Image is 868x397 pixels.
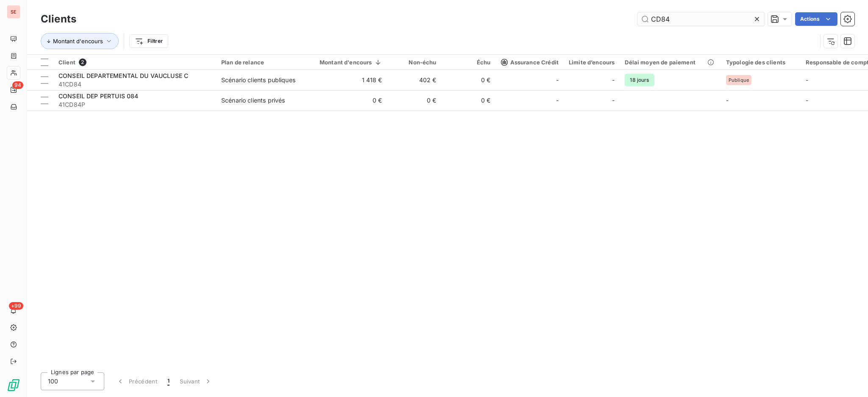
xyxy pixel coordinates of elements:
span: 1 [167,377,170,386]
td: 402 € [387,70,442,90]
div: Scénario clients privés [221,96,285,105]
div: Scénario clients publiques [221,76,295,84]
span: 41CD84 [58,80,211,89]
span: CONSEIL DEP PERTUIS 084 [58,92,138,100]
span: 2 [79,58,86,66]
span: Montant d'encours [53,38,103,44]
span: - [556,76,559,84]
button: Filtrer [129,34,168,48]
span: 18 jours [625,74,654,86]
div: Délai moyen de paiement [625,59,715,66]
span: +99 [9,302,23,310]
button: Actions [795,12,837,26]
span: Assurance Crédit [501,59,559,66]
button: Montant d'encours [41,33,119,49]
span: 94 [12,81,23,89]
span: Client [58,59,75,66]
span: - [612,96,615,105]
div: Montant d'encours [309,59,382,66]
span: 100 [48,377,58,386]
span: - [726,97,729,104]
input: Rechercher [637,12,765,26]
td: 0 € [304,90,387,111]
div: Échu [447,59,491,66]
div: Non-échu [392,59,437,66]
h3: Clients [41,11,76,27]
div: SE [7,5,20,19]
img: Logo LeanPay [7,378,20,392]
td: 0 € [387,90,442,111]
span: 41CD84P [58,100,211,109]
span: - [806,76,808,83]
button: 1 [162,372,175,390]
button: Suivant [175,372,217,390]
span: Publique [729,78,749,83]
span: - [806,97,808,104]
div: Plan de relance [221,59,299,66]
td: 0 € [442,70,496,90]
button: Précédent [111,372,162,390]
iframe: Intercom live chat [839,368,860,389]
span: - [556,96,559,105]
td: 0 € [442,90,496,111]
div: Limite d’encours [569,59,615,66]
span: CONSEIL DEPARTEMENTAL DU VAUCLUSE C [58,72,188,79]
span: - [612,76,615,84]
div: Typologie des clients [726,59,796,66]
td: 1 418 € [304,70,387,90]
